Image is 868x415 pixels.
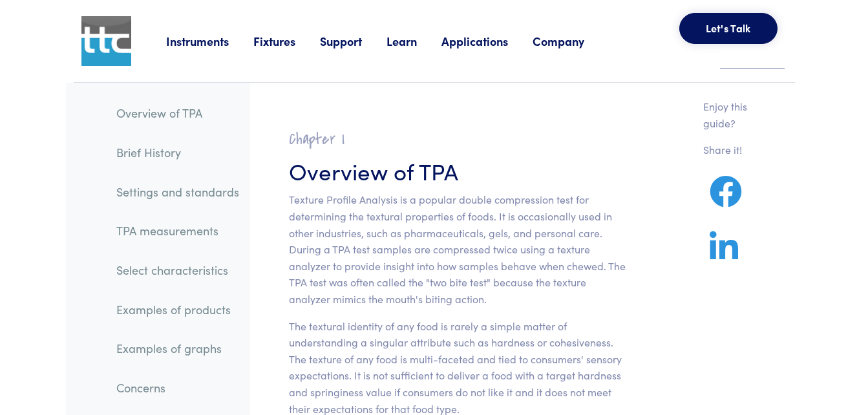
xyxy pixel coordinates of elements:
a: Applications [441,33,533,49]
h2: Chapter I [289,129,626,149]
a: Share on LinkedIn [703,246,745,262]
a: Concerns [106,373,249,403]
a: Fixtures [253,33,320,49]
a: Learn [386,33,441,49]
p: Texture Profile Analysis is a popular double compression test for determining the textural proper... [289,191,626,307]
button: Let's Talk [679,13,778,44]
h3: Overview of TPA [289,154,626,186]
p: Share it! [703,142,764,158]
a: Examples of graphs [106,334,249,363]
a: Company [533,33,609,49]
a: Select characteristics [106,255,249,285]
a: Settings and standards [106,177,249,207]
a: Brief History [106,138,249,167]
a: Support [320,33,386,49]
a: TPA measurements [106,216,249,246]
a: Overview of TPA [106,98,249,128]
a: Instruments [166,33,253,49]
a: Examples of products [106,295,249,325]
p: Enjoy this guide? [703,98,764,131]
img: ttc_logo_1x1_v1.0.png [81,16,131,66]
